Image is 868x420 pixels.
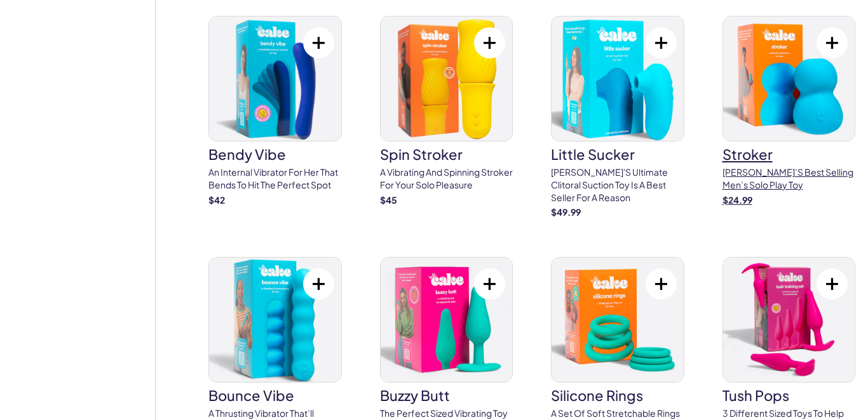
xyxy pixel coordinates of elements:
p: [PERSON_NAME]'s ultimate clitoral suction toy is a best seller for a reason [551,166,684,204]
h3: buzzy butt [380,388,513,402]
h3: bounce vibe [208,388,342,402]
img: silicone rings [552,258,684,382]
img: little sucker [552,16,684,141]
img: spin stroker [381,16,513,141]
img: Bendy Vibe [209,16,341,141]
h3: Bendy Vibe [208,147,342,161]
h3: tush pops [722,388,856,402]
p: [PERSON_NAME]’s best selling men’s solo play toy [722,166,856,191]
a: spin strokerspin strokerA vibrating and spinning stroker for your solo pleasure$45 [380,16,513,206]
strong: $ 45 [380,194,397,206]
h3: silicone rings [551,388,684,402]
strong: $ 42 [208,194,225,206]
strong: $ 49.99 [551,206,581,218]
p: An internal vibrator for her that bends to hit the perfect spot [208,166,342,191]
h3: stroker [722,147,856,161]
img: stroker [723,16,855,141]
h3: little sucker [551,147,684,161]
h3: spin stroker [380,147,513,161]
img: tush pops [723,258,855,382]
img: bounce vibe [209,258,341,382]
p: A vibrating and spinning stroker for your solo pleasure [380,166,513,191]
strong: $ 24.99 [722,194,752,206]
a: strokerstroker[PERSON_NAME]’s best selling men’s solo play toy$24.99 [722,16,856,206]
a: Bendy VibeBendy VibeAn internal vibrator for her that bends to hit the perfect spot$42 [208,16,342,206]
img: buzzy butt [381,258,513,382]
a: little suckerlittle sucker[PERSON_NAME]'s ultimate clitoral suction toy is a best seller for a re... [551,16,684,218]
